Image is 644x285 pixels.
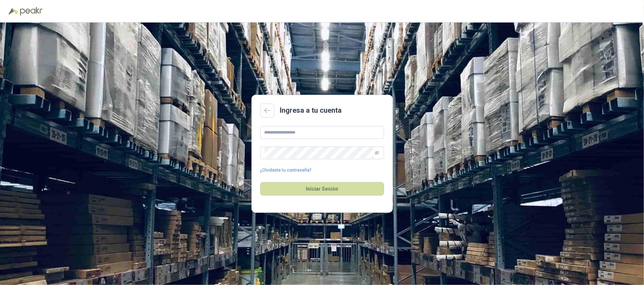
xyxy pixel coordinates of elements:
[260,182,384,196] button: Iniciar Sesión
[375,151,379,155] span: eye-invisible
[280,105,342,116] h2: Ingresa a tu cuenta
[8,8,18,15] img: Logo
[260,167,312,174] a: ¿Olvidaste tu contraseña?
[20,7,42,16] img: Peakr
